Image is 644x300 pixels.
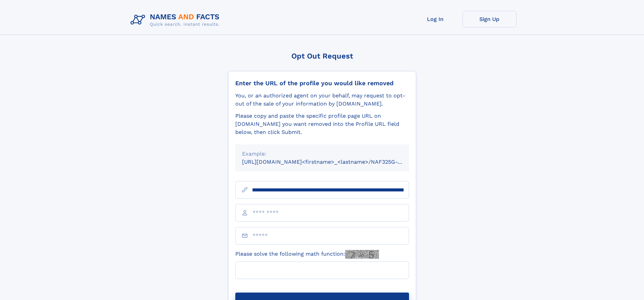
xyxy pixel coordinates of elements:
[228,52,416,60] div: Opt Out Request
[408,11,462,27] a: Log In
[242,150,402,158] div: Example:
[128,11,225,29] img: Logo Names and Facts
[462,11,517,27] a: Sign Up
[235,112,409,136] div: Please copy and paste the specific profile page URL on [DOMAIN_NAME] you want removed into the Pr...
[242,159,422,165] small: [URL][DOMAIN_NAME]<firstname>_<lastname>/NAF325G-xxxxxxxx
[235,250,379,259] label: Please solve the following math function:
[235,92,409,108] div: You, or an authorized agent on your behalf, may request to opt-out of the sale of your informatio...
[235,79,409,87] div: Enter the URL of the profile you would like removed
